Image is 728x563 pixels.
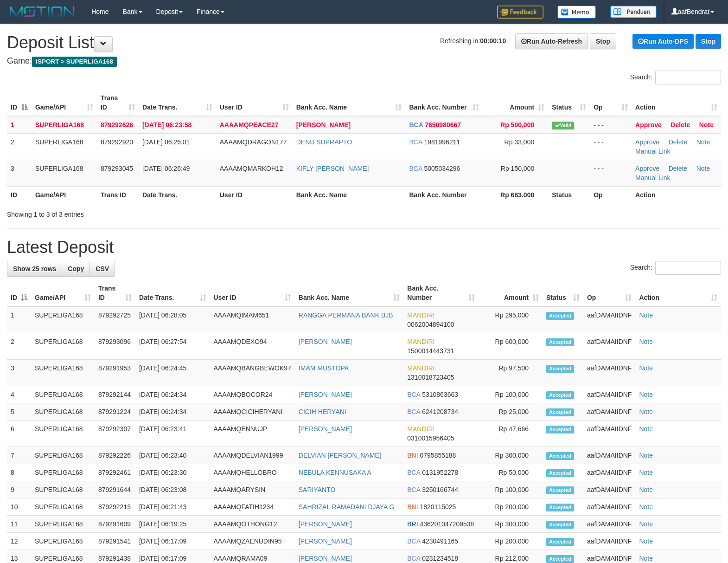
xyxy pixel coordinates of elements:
th: Game/API [32,186,97,203]
td: [DATE] 06:27:54 [135,333,210,360]
span: Rp 500,000 [500,121,534,129]
a: [PERSON_NAME] [299,520,352,528]
td: SUPERLIGA168 [32,160,97,186]
td: 3 [7,360,31,386]
span: 879292626 [101,121,133,129]
span: Copy 0231234518 to clipboard [422,555,458,562]
a: [PERSON_NAME] [299,425,352,433]
span: MANDIRI [407,311,434,319]
a: Run Auto-Refresh [515,33,588,49]
th: Date Trans. [139,186,216,203]
span: MANDIRI [407,425,434,433]
td: 4 [7,386,31,403]
span: Accepted [546,408,574,416]
span: Accepted [546,338,574,346]
a: Note [639,537,653,545]
img: Feedback.jpg [497,6,543,19]
span: BCA [409,121,423,129]
td: - - - [590,160,632,186]
span: Accepted [546,538,574,546]
td: aafDAMAIIDNF [583,447,635,464]
div: Showing 1 to 3 of 3 entries [7,206,296,219]
td: 11 [7,516,31,533]
th: Op: activate to sort column ascending [590,90,632,116]
td: aafDAMAIIDNF [583,464,635,481]
td: [DATE] 06:17:09 [135,533,210,550]
td: AAAAMQBOCOR24 [210,386,295,403]
span: Accepted [546,312,574,320]
td: AAAAMQBANGBEWOK97 [210,360,295,386]
span: BCA [407,391,420,398]
th: Date Trans.: activate to sort column ascending [139,90,216,116]
th: Trans ID [97,186,139,203]
a: NEBULA KENNUSAKA A [299,469,371,476]
th: Bank Acc. Name: activate to sort column ascending [293,90,406,116]
td: Rp 200,000 [479,498,543,516]
a: KIFLY [PERSON_NAME] [296,165,369,172]
a: [PERSON_NAME] [299,391,352,398]
span: Copy 1820115025 to clipboard [420,503,456,511]
td: SUPERLIGA168 [31,464,95,481]
th: Action: activate to sort column ascending [632,90,721,116]
th: Date Trans.: activate to sort column ascending [135,280,210,306]
span: Copy 5310863663 to clipboard [422,391,458,398]
td: AAAAMQARYSIN [210,481,295,498]
th: Status [548,186,590,203]
span: AAAAMQMARKOH12 [220,165,283,172]
th: Bank Acc. Number: activate to sort column ascending [405,90,483,116]
th: Op: activate to sort column ascending [583,280,635,306]
span: [DATE] 06:23:58 [142,121,192,129]
span: 879292920 [101,138,133,146]
strong: 00:00:10 [480,37,506,45]
a: Note [639,338,653,345]
td: AAAAMQHELLOBRO [210,464,295,481]
td: aafDAMAIIDNF [583,360,635,386]
span: Show 25 rows [13,265,56,272]
td: SUPERLIGA168 [31,386,95,403]
td: 5 [7,403,31,421]
h1: Latest Deposit [7,238,721,257]
th: User ID [216,186,293,203]
th: Rp 683.000 [483,186,548,203]
td: 879292144 [95,386,135,403]
a: IMAM MUSTOPA [299,364,349,372]
a: DELVIAN [PERSON_NAME] [299,452,381,459]
a: Note [639,391,653,398]
td: 879292307 [95,421,135,447]
span: Accepted [546,426,574,434]
td: aafDAMAIIDNF [583,421,635,447]
a: Note [639,555,653,562]
span: BCA [407,469,420,476]
td: 8 [7,464,31,481]
span: Copy 0795855188 to clipboard [420,452,456,459]
td: 879292226 [95,447,135,464]
td: Rp 295,000 [479,306,543,333]
th: Bank Acc. Number: activate to sort column ascending [403,280,479,306]
a: Approve [635,121,662,129]
th: ID: activate to sort column descending [7,280,31,306]
a: Note [696,165,710,172]
a: Show 25 rows [7,261,62,277]
a: CSV [89,261,115,277]
td: 10 [7,498,31,516]
td: SUPERLIGA168 [31,333,95,360]
span: [DATE] 06:26:01 [142,138,190,146]
label: Search: [630,261,721,275]
td: - - - [590,116,632,134]
span: Copy 0310015956405 to clipboard [407,434,454,442]
span: Copy 5005034296 to clipboard [424,165,460,172]
img: Button%20Memo.svg [557,6,596,19]
td: SUPERLIGA168 [31,421,95,447]
h1: Deposit List [7,33,721,52]
td: [DATE] 06:23:40 [135,447,210,464]
span: Copy 7650980667 to clipboard [425,121,461,129]
a: [PERSON_NAME] [299,338,352,345]
td: 879293096 [95,333,135,360]
th: ID: activate to sort column descending [7,90,32,116]
a: Note [639,311,653,319]
span: Accepted [546,365,574,373]
a: SARIYANTO [299,486,336,493]
td: SUPERLIGA168 [31,306,95,333]
a: Manual Link [635,148,671,155]
th: User ID: activate to sort column ascending [216,90,293,116]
